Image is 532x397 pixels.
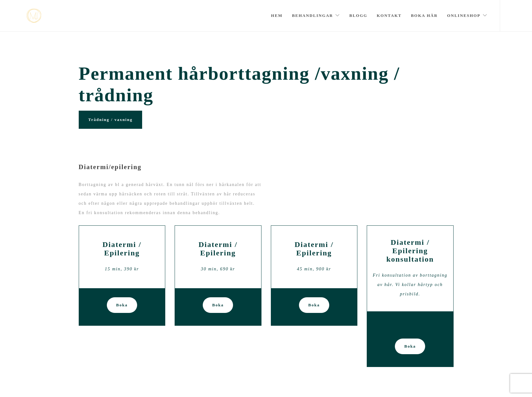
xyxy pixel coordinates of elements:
h2: Diatermi / Epilering [276,240,353,257]
span: Boka [116,297,128,313]
span: Trådning / vaxning [88,117,133,122]
span: Boka [308,297,320,313]
img: mjstudio [27,9,41,23]
h2: Diatermi / Epilering [180,240,256,257]
h2: Diatermi / Epilering [84,240,161,257]
div: 30 min, 690 kr [180,264,256,274]
div: 15 min, 390 kr [84,264,161,274]
span: Boka [404,339,416,354]
a: mjstudio mjstudio mjstudio [27,9,41,23]
div: 45 min, 900 kr [276,264,353,274]
a: Trådning / vaxning [79,111,142,129]
span: Boka [212,297,224,313]
span: Permanent hårborttagning /vaxning / trådning [79,63,454,106]
a: Boka [203,297,233,313]
span: Diatermi/epilering [79,163,142,171]
a: Boka [107,297,137,313]
div: Fri konsultation av borttagning av hår. Vi kollar hårtyp och prisbild. [372,271,449,299]
span: - [79,379,81,383]
h2: Diatermi / Epilering konsultation [372,238,449,264]
p: Borttagning av bl a generad hårväxt. En tunn nål förs ner i hårkanalen för att sedan värma upp hå... [79,180,261,218]
a: Boka [395,339,425,354]
a: Boka [299,297,329,313]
